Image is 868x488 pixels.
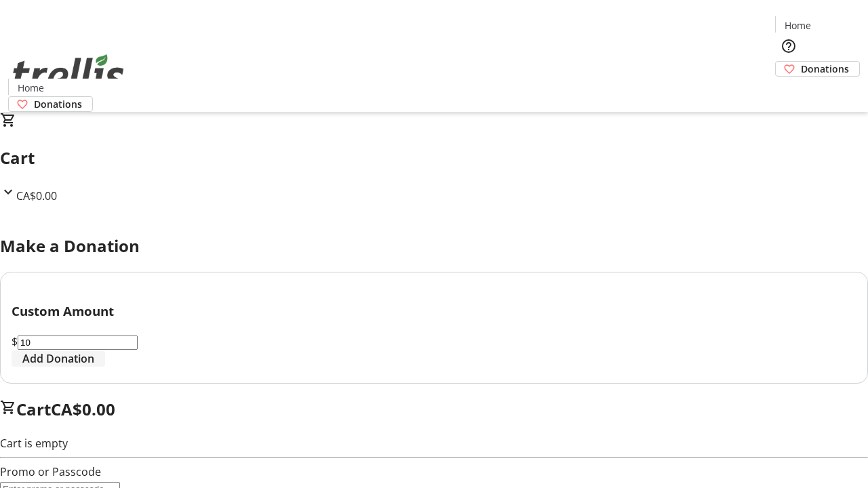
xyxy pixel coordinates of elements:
[775,77,802,104] button: Cart
[12,302,856,321] h3: Custom Amount
[785,18,811,33] span: Home
[8,96,93,112] a: Donations
[12,350,105,367] button: Add Donation
[16,188,57,203] span: CA$0.00
[34,97,82,111] span: Donations
[51,398,115,420] span: CA$0.00
[776,18,819,33] a: Home
[775,61,860,77] a: Donations
[775,33,802,60] button: Help
[8,39,129,107] img: Orient E2E Organization jVxkaWNjuz's Logo
[801,62,849,76] span: Donations
[12,334,18,349] span: $
[18,335,138,350] input: Donation Amount
[18,81,44,95] span: Home
[9,81,52,95] a: Home
[22,350,94,367] span: Add Donation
